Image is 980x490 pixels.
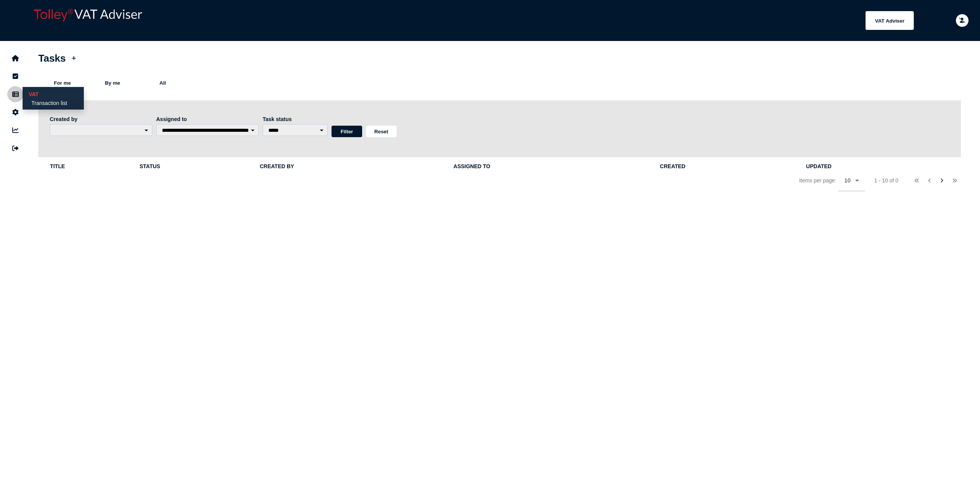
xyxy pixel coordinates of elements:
[263,116,328,122] label: Task status
[658,163,805,170] th: Created
[805,163,951,170] th: Updated
[7,140,23,156] button: Sign out
[936,174,948,187] button: Next page
[7,50,23,66] button: Home
[959,18,965,23] i: Email needs to be verified
[7,86,23,102] button: Data manager
[844,177,851,184] span: 10
[452,163,658,170] th: Assigned to
[874,177,898,184] div: 1 - 10 of 0
[923,174,936,187] button: Previous page
[7,104,23,120] button: Manage settings
[866,11,914,30] button: Shows a dropdown of VAT Advisor options
[31,6,214,35] div: app logo
[50,116,152,122] label: Created by
[7,122,23,138] button: Insights
[24,98,83,108] a: Transaction list
[911,174,923,187] button: First page
[838,170,865,200] mat-form-field: Change page size
[218,11,914,30] menu: navigate products
[156,116,259,122] label: Assigned to
[38,52,66,64] h1: Tasks
[258,163,452,170] th: Created by
[799,170,865,200] div: Items per page:
[948,174,961,187] button: Last page
[366,126,397,137] button: Reset
[68,52,80,65] button: Create new task
[139,74,187,90] button: All
[332,126,362,137] button: Filter
[23,85,42,102] span: VAT
[38,74,87,90] button: For me
[138,163,258,170] th: Status
[49,163,138,170] th: Title
[7,68,23,84] button: Tasks
[88,74,137,90] button: By me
